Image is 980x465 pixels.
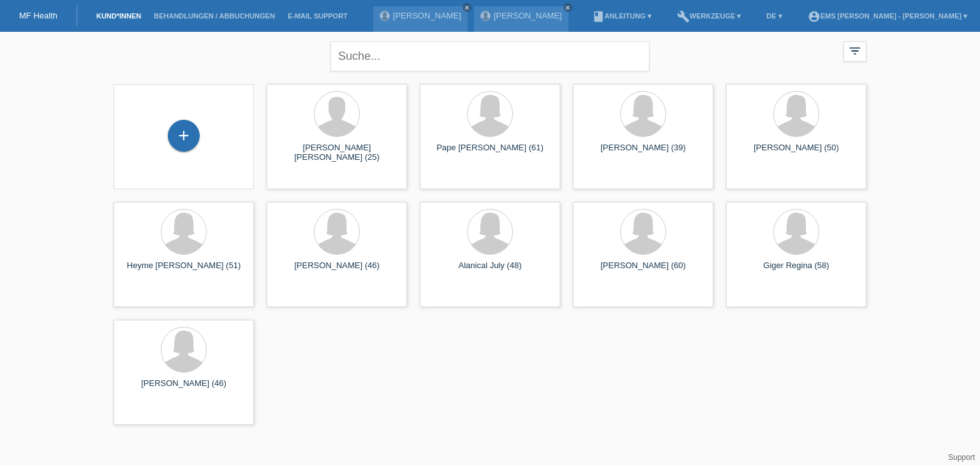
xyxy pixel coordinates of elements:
i: book [592,10,605,23]
a: Behandlungen / Abbuchungen [147,12,281,20]
i: close [565,4,571,11]
i: close [464,4,470,11]
a: [PERSON_NAME] [393,11,461,20]
a: DE ▾ [760,12,788,20]
div: Pape [PERSON_NAME] (61) [430,143,550,163]
a: account_circleEMS [PERSON_NAME] - [PERSON_NAME] ▾ [801,12,974,20]
i: account_circle [808,10,820,23]
a: E-Mail Support [281,12,354,20]
a: [PERSON_NAME] [494,11,562,20]
a: close [463,3,471,12]
i: filter_list [848,44,862,58]
div: [PERSON_NAME] (46) [277,261,397,281]
div: Giger Regina (58) [736,261,856,281]
a: buildWerkzeuge ▾ [671,12,748,20]
a: bookAnleitung ▾ [586,12,658,20]
div: Kund*in hinzufügen [168,125,199,147]
a: close [563,3,572,12]
div: Alanical July (48) [430,261,550,281]
div: [PERSON_NAME] (60) [583,261,703,281]
i: build [677,10,690,23]
div: [PERSON_NAME] (50) [736,143,856,163]
a: Kund*innen [90,12,147,20]
a: Support [948,453,975,462]
div: [PERSON_NAME] [PERSON_NAME] (25) [277,143,397,163]
div: [PERSON_NAME] (46) [124,378,244,399]
div: Heyme [PERSON_NAME] (51) [124,261,244,281]
a: MF Health [19,11,57,20]
input: Suche... [330,41,650,71]
div: [PERSON_NAME] (39) [583,143,703,163]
